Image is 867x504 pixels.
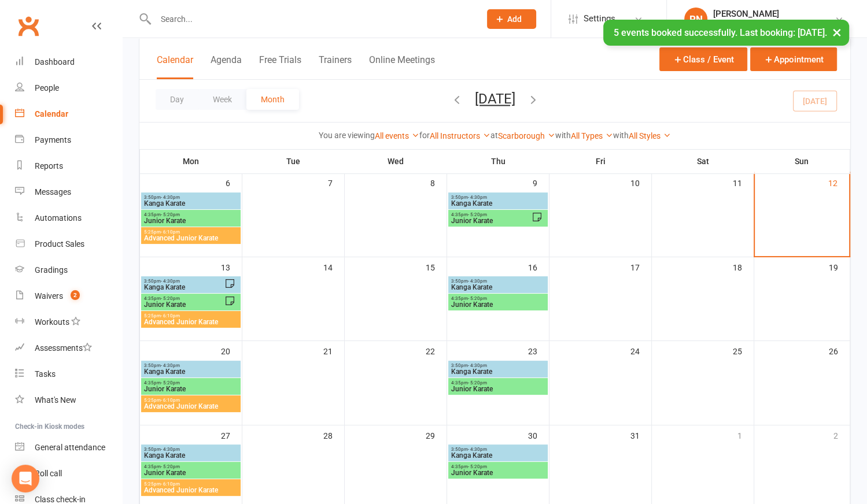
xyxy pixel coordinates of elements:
div: Tasks [35,369,56,379]
div: 17 [630,257,651,276]
strong: for [419,131,430,140]
div: 25 [733,341,754,360]
a: Payments [15,127,122,153]
span: - 6:10pm [161,481,180,487]
button: Month [246,89,299,110]
a: Messages [15,179,122,205]
span: Kanga Karate [143,200,238,207]
a: Tasks [15,361,122,387]
a: Workouts [15,309,122,335]
span: Junior Karate [451,469,545,476]
div: Calendar [35,109,68,118]
span: 4:35pm [143,212,238,217]
th: Sun [754,149,850,173]
span: - 5:20pm [468,212,487,217]
a: Waivers 2 [15,283,122,309]
div: 19 [829,257,850,276]
div: 21 [323,341,344,360]
button: Free Trials [259,54,301,79]
a: Roll call [15,461,122,487]
span: 4:35pm [451,296,545,301]
th: Thu [447,149,549,173]
div: 27 [221,425,242,444]
span: Kanga Karate [451,368,545,375]
div: 16 [528,257,549,276]
div: 29 [426,425,447,444]
div: Roll call [35,469,62,478]
div: [PERSON_NAME] [713,9,835,19]
span: - 5:20pm [161,296,180,301]
a: Product Sales [15,231,122,257]
span: 5:25pm [143,398,238,403]
span: Junior Karate [451,217,532,224]
button: Trainers [319,54,352,79]
a: All Types [571,131,613,140]
span: Junior Karate [451,386,545,392]
span: 2 [71,290,80,300]
span: Kanga Karate [143,368,238,375]
th: Tue [242,149,345,173]
span: - 6:10pm [161,398,180,403]
div: Open Intercom Messenger [12,465,39,492]
span: - 4:30pm [468,363,487,368]
span: - 5:20pm [468,464,487,469]
span: - 4:30pm [161,363,180,368]
a: All Styles [629,131,671,140]
span: 4:35pm [143,464,238,469]
span: 3:50pm [451,447,545,452]
span: - 4:30pm [161,447,180,452]
span: 3:50pm [143,363,238,368]
div: 6 [226,173,242,192]
div: 30 [528,425,549,444]
span: Advanced Junior Karate [143,487,238,494]
input: Search... [152,11,472,27]
span: - 5:20pm [161,380,180,386]
div: 15 [426,257,447,276]
span: 4:35pm [143,380,238,386]
div: Payments [35,135,71,144]
button: Day [156,89,198,110]
span: Junior Karate [451,301,545,308]
span: 5:25pm [143,481,238,487]
div: 11 [733,173,754,192]
span: Junior Karate [143,386,238,392]
strong: with [613,131,629,140]
a: Dashboard [15,49,122,75]
a: Scarborough [498,131,555,140]
strong: with [555,131,571,140]
div: Waivers [35,291,63,301]
button: [DATE] [475,91,515,107]
a: Automations [15,205,122,231]
a: All events [375,131,419,140]
div: General attendance [35,443,105,452]
span: Junior Karate [143,469,238,476]
div: 1 [737,425,754,444]
span: - 4:30pm [468,279,487,284]
span: 3:50pm [143,279,224,284]
div: 24 [630,341,651,360]
button: × [827,20,847,45]
button: Add [487,9,536,29]
span: - 4:30pm [468,447,487,452]
a: Clubworx [14,12,43,40]
span: Junior Karate [143,301,224,308]
a: People [15,75,122,101]
div: Messages [35,187,71,197]
span: 4:35pm [451,380,545,386]
th: Sat [652,149,754,173]
span: Kanga Karate [451,200,545,207]
span: 3:50pm [451,363,545,368]
button: Appointment [750,47,837,71]
span: Kanga Karate [451,452,545,459]
div: What's New [35,395,76,405]
span: 3:50pm [143,195,238,200]
span: - 5:20pm [161,464,180,469]
div: Automations [35,213,82,223]
span: - 6:10pm [161,313,180,318]
span: - 6:10pm [161,229,180,235]
span: Settings [584,6,615,32]
div: PN [684,8,707,31]
div: 31 [630,425,651,444]
span: 3:50pm [451,279,545,284]
span: 5:25pm [143,229,238,235]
